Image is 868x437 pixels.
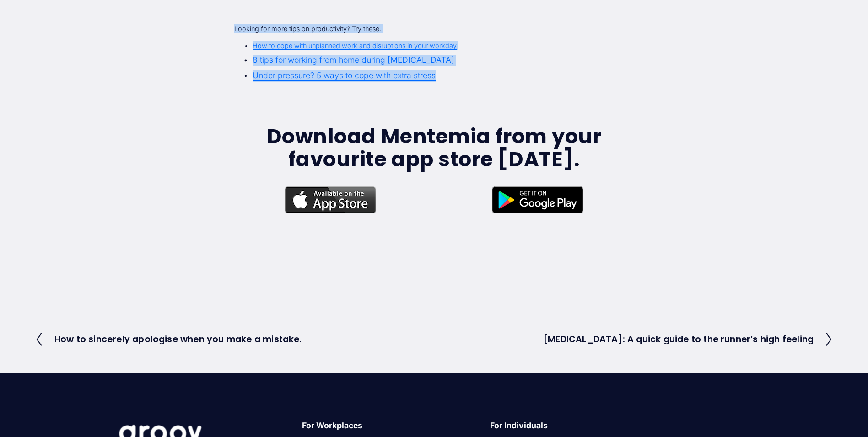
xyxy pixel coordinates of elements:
a: 8 tips for working from home during [MEDICAL_DATA] [253,55,454,65]
a: How to sincerely apologise when you make a mistake. [35,332,302,347]
a: [MEDICAL_DATA]: A quick guide to the runner’s high feeling [543,332,833,347]
a: How to cope with unplanned work and disruptions in your workday [253,42,457,49]
strong: Download Mentemia from your favourite app store [DATE]. [267,122,606,174]
a: Under pressure? 5 ways to cope with extra stress [253,71,436,80]
p: Looking for more tips on productivity? Try these. [234,24,634,33]
h2: How to sincerely apologise when you make a mistake. [54,335,302,344]
strong: For Workplaces [302,421,362,430]
h2: [MEDICAL_DATA]: A quick guide to the runner’s high feeling [543,335,814,344]
strong: For Individuals [490,421,548,430]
